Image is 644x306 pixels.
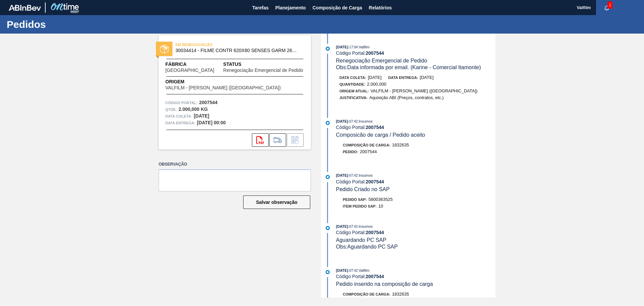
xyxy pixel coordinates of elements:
span: Data coleta: [339,76,366,80]
span: [DATE] [336,173,348,177]
span: Data entrega: [388,76,418,80]
span: Composição de Carga [313,4,362,12]
img: atual [326,47,330,51]
span: 1832635 [392,142,409,147]
span: Status [223,61,304,68]
span: 1832635 [392,292,409,297]
span: Pedido inserido na composição de carga [336,281,433,287]
div: Informar alteração no pedido [287,133,304,147]
span: Qtde : [165,106,177,113]
img: atual [326,121,330,125]
div: Código Portal: [336,230,495,235]
span: EM RENEGOCIAÇÃO [175,41,269,48]
span: [DATE] [336,45,348,49]
span: Relatórios [369,4,392,12]
span: : Insumos [358,173,373,177]
img: atual [326,270,330,274]
img: Logout [629,4,637,12]
span: Composição de Carga : [343,292,390,296]
span: [DATE] [368,75,382,80]
strong: 2007544 [366,50,384,56]
span: Obs: Aguardando PC SAP [336,244,398,250]
span: Renegociação Emergencial de Pedido [223,68,303,73]
span: Origem Atual: [339,89,369,93]
span: - 07:42 [348,269,358,272]
span: VALFILM - [PERSON_NAME] ([GEOGRAPHIC_DATA]) [165,85,281,90]
span: Data coleta: [165,113,192,120]
span: Aguardando PC SAP [336,237,386,243]
span: : Insumos [358,224,373,228]
span: 5800363525 [369,197,393,202]
img: status [160,45,169,53]
div: Código Portal: [336,50,495,56]
span: 2007544 [360,149,377,154]
strong: 2.000,000 KG [178,106,208,112]
span: Aquisição ABI (Preços, contratos, etc.) [369,95,444,100]
span: Fábrica [165,61,223,68]
span: Justificativa: [339,96,368,100]
span: Pedido SAP: [343,198,367,202]
span: Planejamento [275,4,306,12]
span: - 07:42 [348,120,358,123]
span: 10 [378,204,383,209]
strong: [DATE] 00:00 [197,120,226,125]
strong: [DATE] [194,113,209,119]
span: [DATE] [336,224,348,228]
div: Código Portal: [336,125,495,130]
span: : Valfilm [358,268,369,272]
span: Renegociação Emergencial de Pedido [336,58,427,63]
span: Obs: Data informada por email. (Karine - Comercial Itamonte) [336,64,481,70]
div: Código Portal: [336,179,495,184]
span: [DATE] [336,268,348,272]
span: Origem [165,78,300,85]
span: [DATE] [336,119,348,123]
span: : Valfilm [358,45,369,49]
button: Notificações [596,3,618,12]
span: 30034414 - FILME CONTR 620X80 SENSES GARM 269ML [175,48,297,53]
span: Pedido : [343,150,358,154]
span: 1 [607,1,612,9]
span: 2.000,000 [367,82,386,87]
img: atual [326,175,330,179]
span: - 07:42 [348,225,358,228]
h1: Pedidos [7,20,126,28]
span: Data entrega: [165,120,195,126]
img: TNhmsLtSVTkK8tSr43FrP2fwEKptu5GPRR3wAAAABJRU5ErkJggg== [9,5,41,11]
button: Salvar observação [243,195,310,209]
span: [GEOGRAPHIC_DATA] [165,68,214,73]
span: VALFILM - [PERSON_NAME] ([GEOGRAPHIC_DATA]) [370,88,477,93]
span: [DATE] [420,75,434,80]
strong: 2007544 [366,230,384,235]
span: : Insumos [358,119,373,123]
strong: 2007544 [366,125,384,130]
span: Composição de Carga : [343,143,390,147]
div: Ir para Composição de Carga [269,133,286,147]
span: Pedido Criado no SAP [336,186,390,192]
strong: 2007544 [366,179,384,184]
span: Código Portal: [165,99,198,106]
strong: 2007544 [366,274,384,279]
div: Código Portal: [336,274,495,279]
span: - 07:42 [348,174,358,177]
div: Abrir arquivo PDF [252,133,269,147]
span: - 17:04 [348,45,358,49]
span: Composicão de carga / Pedido aceito [336,132,425,138]
label: Observação [159,160,311,169]
strong: 2007544 [199,100,218,105]
span: Tarefas [252,4,269,12]
span: Quantidade : [339,82,365,86]
img: atual [326,226,330,230]
span: Item pedido SAP: [343,204,377,208]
